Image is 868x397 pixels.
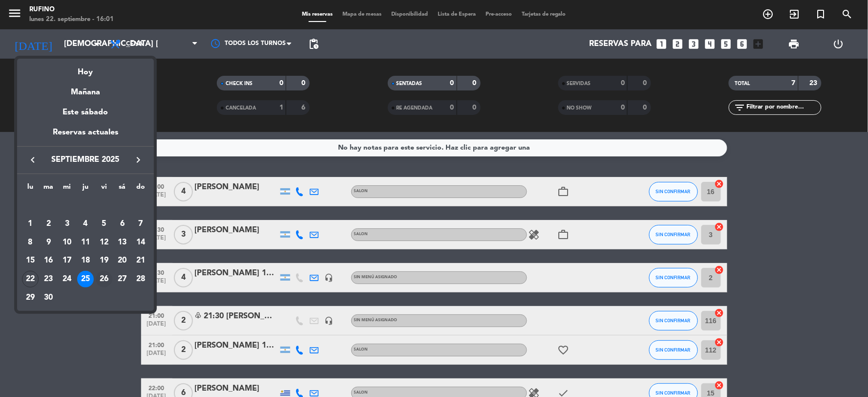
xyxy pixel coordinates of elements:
[76,233,95,252] td: 11 de septiembre de 2025
[40,215,58,233] td: 2 de septiembre de 2025
[114,252,130,269] div: 20
[21,270,40,288] td: 22 de septiembre de 2025
[131,215,150,233] td: 7 de septiembre de 2025
[22,234,39,251] div: 8
[95,270,113,288] td: 26 de septiembre de 2025
[17,79,154,99] div: Mañana
[131,251,150,270] td: 21 de septiembre de 2025
[41,271,57,287] div: 23
[58,181,76,197] th: miércoles
[132,216,149,232] div: 7
[96,234,112,251] div: 12
[113,215,132,233] td: 6 de septiembre de 2025
[77,234,94,251] div: 11
[114,234,130,251] div: 13
[41,289,57,306] div: 30
[114,216,130,232] div: 6
[95,181,113,197] th: viernes
[129,154,147,166] button: keyboard_arrow_right
[76,181,95,197] th: jueves
[17,59,154,79] div: Hoy
[21,288,40,307] td: 29 de septiembre de 2025
[113,270,132,288] td: 27 de septiembre de 2025
[132,234,149,251] div: 14
[131,181,150,197] th: domingo
[41,252,57,269] div: 16
[59,234,75,251] div: 10
[77,216,94,232] div: 4
[40,288,58,307] td: 30 de septiembre de 2025
[96,252,112,269] div: 19
[131,233,150,252] td: 14 de septiembre de 2025
[40,251,58,270] td: 16 de septiembre de 2025
[76,251,95,270] td: 18 de septiembre de 2025
[113,251,132,270] td: 20 de septiembre de 2025
[41,216,57,232] div: 2
[96,216,112,232] div: 5
[132,271,149,287] div: 28
[41,234,57,251] div: 9
[21,196,150,215] td: SEP.
[131,270,150,288] td: 28 de septiembre de 2025
[40,270,58,288] td: 23 de septiembre de 2025
[59,252,75,269] div: 17
[21,251,40,270] td: 15 de septiembre de 2025
[76,270,95,288] td: 25 de septiembre de 2025
[114,271,130,287] div: 27
[77,252,94,269] div: 18
[22,271,39,287] div: 22
[40,181,58,197] th: martes
[95,251,113,270] td: 19 de septiembre de 2025
[17,126,154,146] div: Reservas actuales
[42,154,129,166] span: septiembre 2025
[113,233,132,252] td: 13 de septiembre de 2025
[22,289,39,306] div: 29
[132,154,144,166] i: keyboard_arrow_right
[22,216,39,232] div: 1
[95,215,113,233] td: 5 de septiembre de 2025
[76,215,95,233] td: 4 de septiembre de 2025
[77,271,94,287] div: 25
[58,270,76,288] td: 24 de septiembre de 2025
[24,154,42,166] button: keyboard_arrow_left
[40,233,58,252] td: 9 de septiembre de 2025
[59,216,75,232] div: 3
[58,251,76,270] td: 17 de septiembre de 2025
[96,271,112,287] div: 26
[132,252,149,269] div: 21
[59,271,75,287] div: 24
[22,252,39,269] div: 15
[17,99,154,126] div: Este sábado
[58,215,76,233] td: 3 de septiembre de 2025
[21,233,40,252] td: 8 de septiembre de 2025
[21,215,40,233] td: 1 de septiembre de 2025
[21,181,40,197] th: lunes
[95,233,113,252] td: 12 de septiembre de 2025
[58,233,76,252] td: 10 de septiembre de 2025
[27,154,39,166] i: keyboard_arrow_left
[113,181,132,197] th: sábado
